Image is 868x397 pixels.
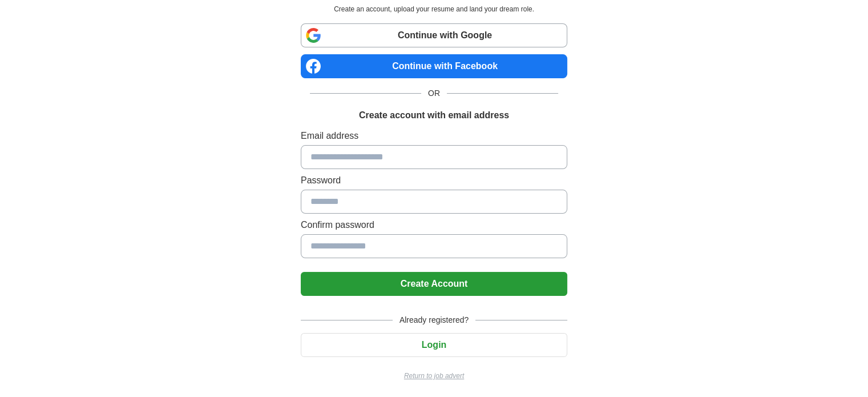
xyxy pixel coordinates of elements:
[301,340,567,350] a: Login
[393,314,475,326] span: Already registered?
[301,333,567,357] button: Login
[301,174,567,187] label: Password
[301,218,567,232] label: Confirm password
[301,23,567,47] a: Continue with Google
[303,4,565,14] p: Create an account, upload your resume and land your dream role.
[359,109,509,122] h1: Create account with email address
[301,371,567,381] a: Return to job advert
[301,54,567,78] a: Continue with Facebook
[421,87,447,99] span: OR
[301,272,567,296] button: Create Account
[301,129,567,143] label: Email address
